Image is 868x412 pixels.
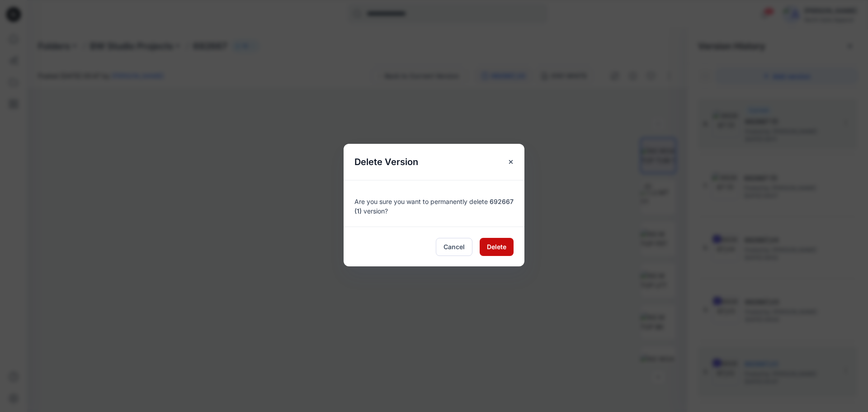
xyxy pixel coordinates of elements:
h5: Delete Version [344,144,429,180]
span: Delete [487,242,506,251]
button: Cancel [436,238,472,256]
button: Delete [480,238,514,256]
span: Cancel [443,242,465,251]
div: Are you sure you want to permanently delete version? [354,191,514,216]
button: Close [503,154,519,170]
